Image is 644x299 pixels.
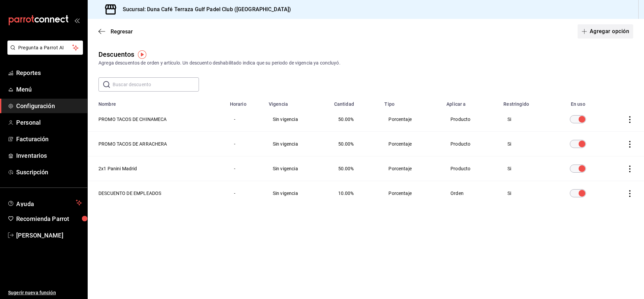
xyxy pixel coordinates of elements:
[88,97,644,205] table: discountsTable
[16,199,73,207] span: Ayuda
[380,156,442,181] td: Porcentaje
[338,141,354,147] span: 50.00%
[226,156,265,181] td: -
[442,132,499,156] td: Producto
[265,181,330,206] td: Sin vigencia
[16,68,82,77] span: Reportes
[111,28,133,35] span: Regresar
[88,132,226,156] th: PROMO TACOS DE ARRACHERA
[88,107,226,132] th: PROMO TACOS DE CHINAMECA
[499,107,552,132] td: Si
[138,50,146,59] img: Tooltip marker
[16,85,82,94] span: Menú
[88,156,226,181] th: 2x1 Panini Madrid
[226,107,265,132] td: -
[16,168,82,177] span: Suscripción
[265,97,330,107] th: Vigencia
[380,107,442,132] td: Porcentaje
[338,166,354,171] span: 50.00%
[499,132,552,156] td: Si
[265,156,330,181] td: Sin vigencia
[16,214,82,223] span: Recomienda Parrot
[74,18,80,23] button: open_drawer_menu
[380,132,442,156] td: Porcentaje
[626,116,633,123] button: actions
[330,97,381,107] th: Cantidad
[578,24,633,39] button: Agregar opción
[5,49,83,56] a: Pregunta a Parrot AI
[18,44,72,51] span: Pregunta a Parrot AI
[442,156,499,181] td: Producto
[98,49,134,59] div: Descuentos
[338,117,354,122] span: 50.00%
[499,181,552,206] td: Si
[98,28,133,35] button: Regresar
[7,41,83,55] button: Pregunta a Parrot AI
[553,97,604,107] th: En uso
[626,166,633,172] button: actions
[380,181,442,206] td: Porcentaje
[626,190,633,197] button: actions
[16,118,82,127] span: Personal
[16,231,82,240] span: [PERSON_NAME]
[380,97,442,107] th: Tipo
[16,101,82,110] span: Configuración
[442,107,499,132] td: Producto
[442,97,499,107] th: Aplicar a
[16,134,82,144] span: Facturación
[265,132,330,156] td: Sin vigencia
[16,151,82,160] span: Inventarios
[98,59,633,67] div: Agrega descuentos de orden y artículo. Un descuento deshabilitado indica que su periodo de vigenc...
[8,289,82,296] span: Sugerir nueva función
[226,132,265,156] td: -
[499,97,552,107] th: Restringido
[626,141,633,148] button: actions
[226,181,265,206] td: -
[265,107,330,132] td: Sin vigencia
[442,181,499,206] td: Orden
[499,156,552,181] td: Si
[117,5,291,14] h3: Sucursal: Duna Café Terraza Gulf Padel Club ([GEOGRAPHIC_DATA])
[113,78,199,91] input: Buscar descuento
[88,181,226,206] th: DESCUENTO DE EMPLEADOS
[338,191,354,196] span: 10.00%
[226,97,265,107] th: Horario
